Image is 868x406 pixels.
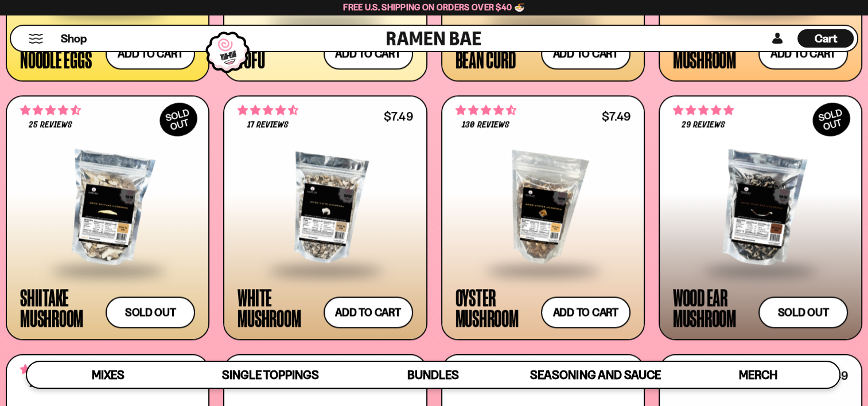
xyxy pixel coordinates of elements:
[154,96,203,142] div: SOLD OUT
[541,296,630,328] button: Add to cart
[6,95,209,341] a: SOLDOUT 4.52 stars 25 reviews Shiitake Mushroom Sold out
[462,120,509,130] span: 130 reviews
[247,120,289,130] span: 17 reviews
[407,368,459,382] span: Bundles
[29,120,72,130] span: 25 reviews
[530,368,660,382] span: Seasoning and Sauce
[384,111,412,122] div: $7.49
[20,103,81,118] span: 4.52 stars
[673,28,753,69] div: Enoki Mushroom
[659,95,862,341] a: SOLDOUT 4.86 stars 29 reviews Wood Ear Mushroom Sold out
[238,287,317,328] div: White Mushroom
[514,362,676,388] a: Seasoning and Sauce
[222,368,319,382] span: Single Toppings
[797,26,854,51] div: Cart
[807,96,856,142] div: SOLD OUT
[324,296,413,328] button: Add to cart
[189,362,352,388] a: Single Toppings
[28,34,44,44] button: Mobile Menu Trigger
[456,103,516,118] span: 4.68 stars
[441,95,645,341] a: 4.68 stars 130 reviews $7.49 Oyster Mushroom Add to cart
[456,287,535,328] div: Oyster Mushroom
[92,368,124,382] span: Mixes
[352,362,514,388] a: Bundles
[682,120,725,130] span: 29 reviews
[20,287,100,328] div: Shiitake Mushroom
[739,368,777,382] span: Merch
[602,111,630,122] div: $7.49
[758,296,848,328] button: Sold out
[238,103,298,118] span: 4.59 stars
[343,2,525,13] span: Free U.S. Shipping on Orders over $40 🍜
[223,95,427,341] a: 4.59 stars 17 reviews $7.49 White Mushroom Add to cart
[27,362,189,388] a: Mixes
[20,28,100,69] div: Instant Noodle Eggs
[815,32,837,45] span: Cart
[61,29,87,48] a: Shop
[61,31,87,46] span: Shop
[677,362,839,388] a: Merch
[673,103,734,118] span: 4.86 stars
[673,287,753,328] div: Wood Ear Mushroom
[106,296,195,328] button: Sold out
[456,49,516,69] div: Bean Curd
[238,49,264,69] div: Tofu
